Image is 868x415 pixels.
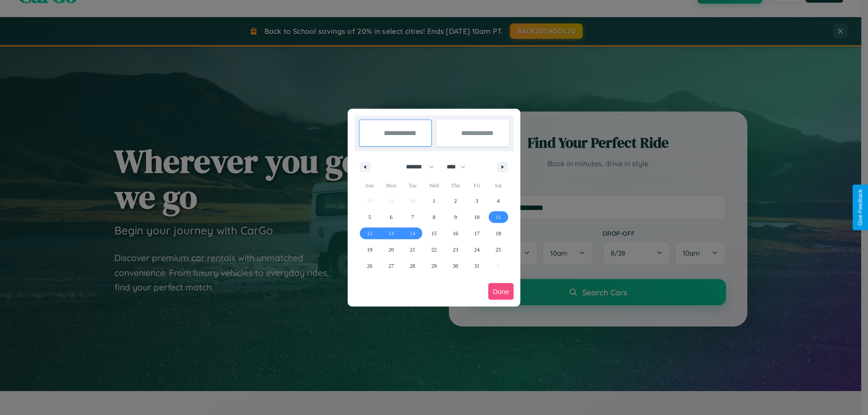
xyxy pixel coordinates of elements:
[380,242,401,258] button: 20
[402,258,423,274] button: 28
[380,258,401,274] button: 27
[474,225,480,242] span: 17
[402,209,423,225] button: 7
[433,193,435,209] span: 1
[359,258,380,274] button: 26
[466,209,487,225] button: 10
[445,258,466,274] button: 30
[495,225,501,242] span: 18
[497,193,500,209] span: 4
[411,209,414,225] span: 7
[402,242,423,258] button: 21
[445,209,466,225] button: 9
[454,193,457,209] span: 2
[368,209,371,225] span: 5
[410,225,415,242] span: 14
[474,209,480,225] span: 10
[453,225,458,242] span: 16
[445,225,466,242] button: 16
[495,242,501,258] span: 25
[359,225,380,242] button: 12
[388,242,394,258] span: 20
[431,258,437,274] span: 29
[476,193,478,209] span: 3
[488,209,509,225] button: 11
[474,242,480,258] span: 24
[410,258,415,274] span: 28
[410,242,415,258] span: 21
[423,209,444,225] button: 8
[423,242,444,258] button: 22
[423,225,444,242] button: 15
[380,225,401,242] button: 13
[359,209,380,225] button: 5
[359,178,380,193] span: Sun
[423,178,444,193] span: Wed
[453,258,458,274] span: 30
[367,258,373,274] span: 26
[445,178,466,193] span: Thu
[402,225,423,242] button: 14
[488,193,509,209] button: 4
[474,258,480,274] span: 31
[423,258,444,274] button: 29
[454,209,457,225] span: 9
[390,209,392,225] span: 6
[453,242,458,258] span: 23
[488,178,509,193] span: Sat
[466,178,487,193] span: Fri
[495,209,501,225] span: 11
[423,193,444,209] button: 1
[431,242,437,258] span: 22
[466,225,487,242] button: 17
[367,225,373,242] span: 12
[367,242,373,258] span: 19
[433,209,435,225] span: 8
[466,193,487,209] button: 3
[380,178,401,193] span: Mon
[488,225,509,242] button: 18
[402,178,423,193] span: Tue
[388,258,394,274] span: 27
[488,283,514,300] button: Done
[445,242,466,258] button: 23
[857,189,863,226] div: Give Feedback
[431,225,437,242] span: 15
[488,242,509,258] button: 25
[445,193,466,209] button: 2
[388,225,394,242] span: 13
[466,258,487,274] button: 31
[380,209,401,225] button: 6
[466,242,487,258] button: 24
[359,242,380,258] button: 19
